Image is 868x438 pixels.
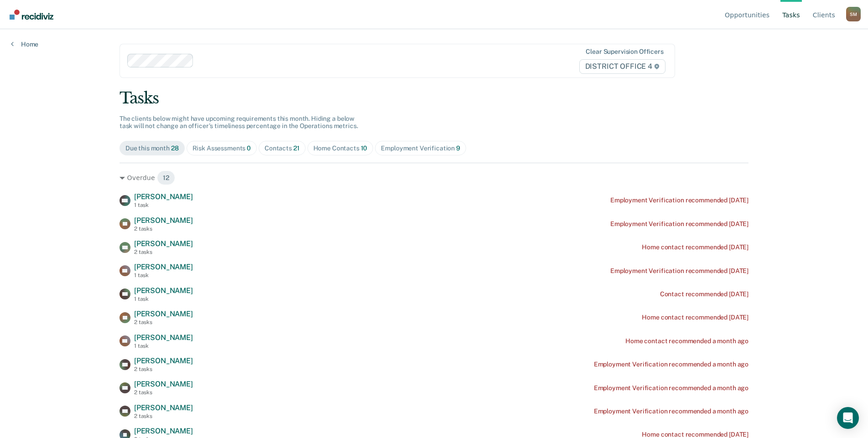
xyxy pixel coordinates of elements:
span: 9 [456,144,460,152]
div: Employment Verification recommended [DATE] [610,267,748,275]
span: [PERSON_NAME] [134,239,193,248]
span: [PERSON_NAME] [134,380,193,388]
div: Employment Verification recommended a month ago [594,361,748,368]
span: [PERSON_NAME] [134,309,193,318]
div: Employment Verification recommended [DATE] [610,220,748,228]
div: 2 tasks [134,319,193,325]
div: 2 tasks [134,366,193,372]
div: Contact recommended [DATE] [660,290,748,298]
div: Employment Verification recommended a month ago [594,407,748,415]
div: Home contact recommended [DATE] [642,243,748,251]
span: [PERSON_NAME] [134,403,193,412]
span: 21 [293,144,300,152]
div: Contacts [265,144,300,152]
div: 2 tasks [134,413,193,419]
div: 2 tasks [134,226,193,232]
span: [PERSON_NAME] [134,427,193,435]
div: 2 tasks [134,389,193,396]
div: Employment Verification recommended a month ago [594,384,748,392]
div: S M [846,7,861,21]
div: Home Contacts [313,144,368,152]
img: Recidiviz [10,10,53,20]
div: 2 tasks [134,249,193,255]
div: Employment Verification recommended [DATE] [610,196,748,204]
div: 1 task [134,343,193,349]
span: The clients below might have upcoming requirements this month. Hiding a below task will not chang... [120,115,358,130]
div: 1 task [134,272,193,278]
div: Employment Verification [381,144,460,152]
div: Due this month [125,144,179,152]
div: Home contact recommended a month ago [625,337,748,345]
span: [PERSON_NAME] [134,192,193,201]
span: 10 [361,144,368,152]
div: Tasks [120,89,748,108]
div: 1 task [134,202,193,208]
span: [PERSON_NAME] [134,263,193,271]
span: DISTRICT OFFICE 4 [579,59,665,74]
button: Profile dropdown button [846,7,861,21]
div: Home contact recommended [DATE] [642,314,748,321]
span: [PERSON_NAME] [134,216,193,225]
span: 12 [157,170,175,185]
div: 1 task [134,296,193,302]
div: Risk Assessments [192,144,251,152]
a: Home [11,40,38,48]
span: 0 [247,144,251,152]
div: Overdue 12 [120,170,748,185]
span: 28 [171,144,179,152]
span: [PERSON_NAME] [134,356,193,365]
div: Open Intercom Messenger [837,407,859,429]
div: Clear supervision officers [586,48,663,56]
span: [PERSON_NAME] [134,333,193,342]
span: [PERSON_NAME] [134,286,193,295]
